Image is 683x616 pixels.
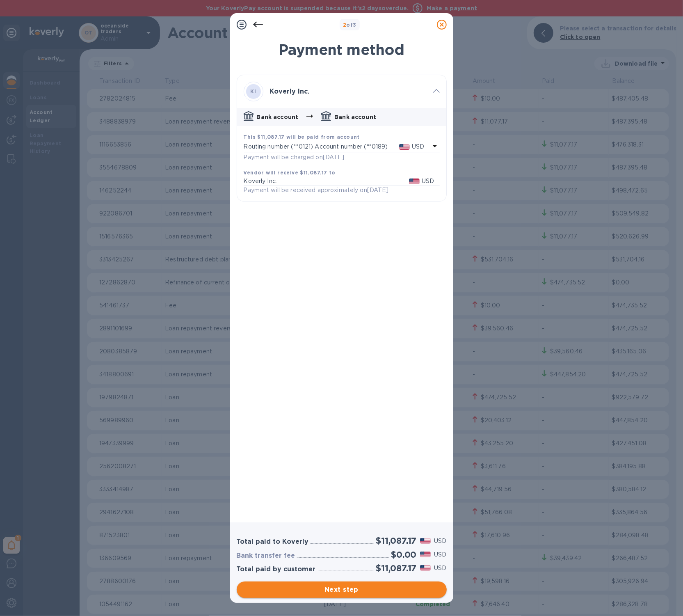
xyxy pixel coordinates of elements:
[422,177,434,185] p: USD
[270,87,310,95] b: Koverly Inc.
[257,113,299,121] p: Bank account
[434,537,446,545] p: USD
[237,582,447,598] button: Next step
[251,88,256,94] b: KI
[343,22,346,28] span: 2
[409,179,420,184] img: USD
[244,134,360,140] b: This $11,087.17 will be paid from account
[244,186,389,195] p: Payment will be received approximately on [DATE]
[420,565,431,571] img: USD
[244,169,336,176] b: Vendor will receive $11,087.17 to
[376,536,416,546] h2: $11,087.17
[237,75,446,108] div: KIKoverly Inc.
[343,22,356,28] b: of 3
[237,41,447,58] h1: Payment method
[244,142,399,151] p: Routing number (**0121) Account number (**0189)
[391,550,416,560] h2: $0.00
[237,566,316,573] h3: Total paid by customer
[434,564,446,572] p: USD
[237,538,309,546] h3: Total paid to Koverly
[376,563,416,573] h2: $11,087.17
[399,144,410,150] img: USD
[412,142,424,151] p: USD
[434,550,446,559] p: USD
[243,585,440,595] span: Next step
[244,153,345,162] p: Payment will be charged on [DATE]
[237,552,295,560] h3: Bank transfer fee
[420,538,431,544] img: USD
[334,113,376,121] p: Bank account
[244,177,409,185] p: Koverly Inc.
[420,552,431,557] img: USD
